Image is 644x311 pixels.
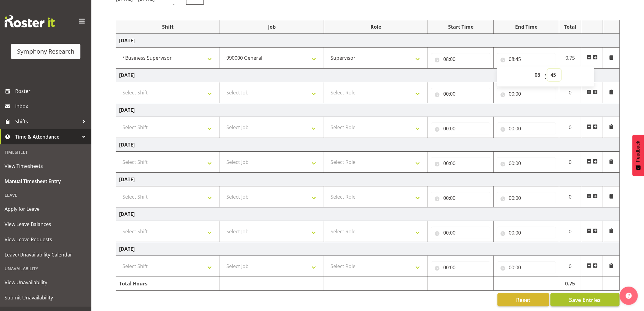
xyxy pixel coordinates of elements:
[5,177,87,186] span: Manual Timesheet Entry
[559,152,581,173] td: 0
[2,275,90,290] a: View Unavailability
[431,192,490,204] input: Click to select...
[5,293,87,302] span: Submit Unavailability
[635,141,641,162] span: Feedback
[431,122,490,135] input: Click to select...
[2,262,90,275] div: Unavailability
[559,256,581,277] td: 0
[15,132,79,141] span: Time & Attendance
[116,103,620,117] td: [DATE]
[550,293,620,306] button: Save Entries
[15,117,79,126] span: Shifts
[431,261,490,274] input: Click to select...
[559,48,581,69] td: 0.75
[5,278,87,287] span: View Unavailability
[223,23,320,30] div: Job
[431,88,490,100] input: Click to select...
[327,23,425,30] div: Role
[431,157,490,169] input: Click to select...
[2,146,90,158] div: Timesheet
[626,293,632,299] img: help-xxl-2.png
[497,192,556,204] input: Click to select...
[497,227,556,239] input: Click to select...
[2,232,90,247] a: View Leave Requests
[497,157,556,169] input: Click to select...
[2,158,90,174] a: View Timesheets
[431,23,490,30] div: Start Time
[2,290,90,305] a: Submit Unavailability
[497,23,556,30] div: End Time
[116,138,620,152] td: [DATE]
[5,220,87,229] span: View Leave Balances
[15,87,88,96] span: Roster
[2,217,90,232] a: View Leave Balances
[544,69,547,84] span: :
[497,122,556,135] input: Click to select...
[431,53,490,65] input: Click to select...
[116,69,620,82] td: [DATE]
[569,296,601,304] span: Save Entries
[2,189,90,201] div: Leave
[632,135,644,176] button: Feedback - Show survey
[17,47,74,56] div: Symphony Research
[116,34,620,48] td: [DATE]
[559,186,581,207] td: 0
[431,227,490,239] input: Click to select...
[559,221,581,242] td: 0
[5,204,87,214] span: Apply for Leave
[516,296,530,304] span: Reset
[116,173,620,186] td: [DATE]
[497,293,549,306] button: Reset
[497,261,556,274] input: Click to select...
[119,23,217,30] div: Shift
[5,161,87,171] span: View Timesheets
[116,242,620,256] td: [DATE]
[559,82,581,103] td: 0
[559,277,581,291] td: 0.75
[5,250,87,259] span: Leave/Unavailability Calendar
[562,23,578,30] div: Total
[5,15,55,27] img: Rosterit website logo
[2,247,90,262] a: Leave/Unavailability Calendar
[497,53,556,65] input: Click to select...
[116,207,620,221] td: [DATE]
[497,88,556,100] input: Click to select...
[15,102,88,111] span: Inbox
[2,201,90,217] a: Apply for Leave
[559,117,581,138] td: 0
[116,277,220,291] td: Total Hours
[5,235,87,244] span: View Leave Requests
[2,174,90,189] a: Manual Timesheet Entry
